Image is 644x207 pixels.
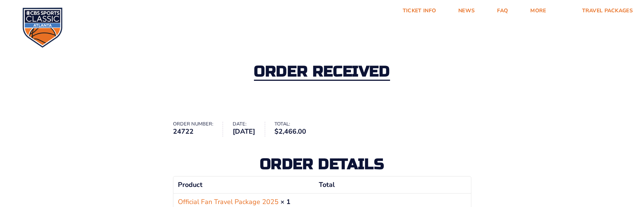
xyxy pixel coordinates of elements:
a: Official Fan Travel Package 2025 [178,197,279,207]
th: Product [173,176,315,193]
h2: Order details [173,157,471,172]
li: Order number: [173,122,223,137]
strong: 24722 [173,127,213,137]
th: Total [314,176,471,193]
li: Total: [274,122,316,137]
li: Date: [233,122,265,137]
h2: Order received [254,64,390,81]
bdi: 2,466.00 [274,127,306,136]
strong: × 1 [280,197,290,206]
img: CBS Sports Classic [22,7,63,48]
strong: [DATE] [233,127,255,137]
span: $ [274,127,279,136]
